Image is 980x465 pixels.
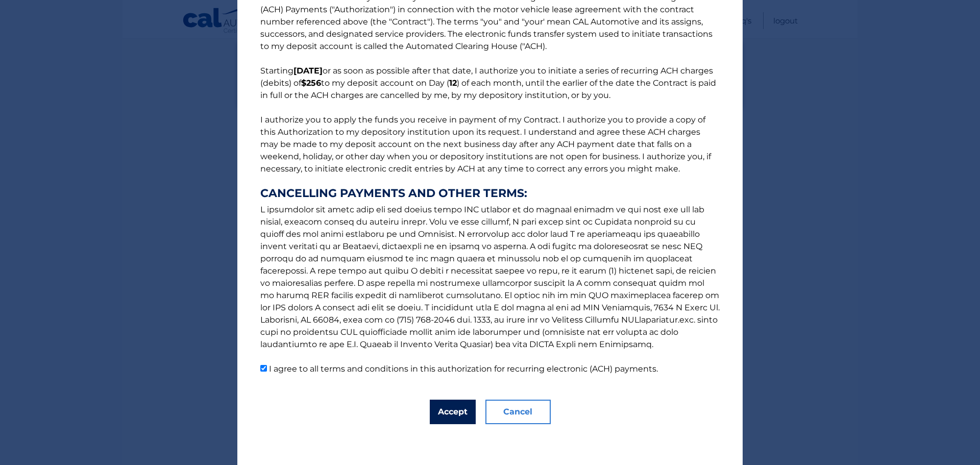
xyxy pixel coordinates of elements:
b: 12 [449,78,457,88]
strong: CANCELLING PAYMENTS AND OTHER TERMS: [260,187,720,200]
b: [DATE] [293,66,323,76]
button: Accept [430,400,476,424]
label: I agree to all terms and conditions in this authorization for recurring electronic (ACH) payments. [269,364,658,374]
button: Cancel [485,400,551,424]
b: $256 [301,78,321,88]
